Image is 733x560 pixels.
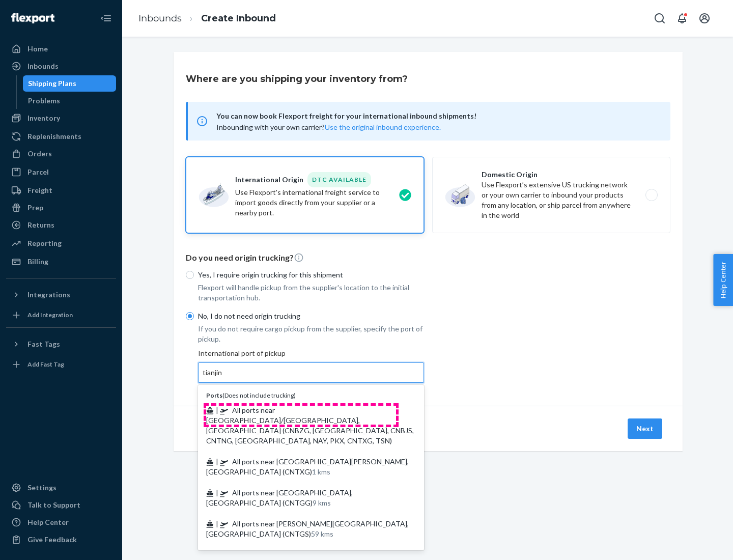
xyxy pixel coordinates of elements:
a: Inbounds [6,58,116,74]
p: Flexport will handle pickup from the supplier's location to the initial transportation hub. [198,283,424,303]
a: Billing [6,254,116,270]
button: Open account menu [694,8,715,29]
div: Integrations [27,290,70,300]
span: | [216,488,218,497]
div: Reporting [27,238,62,248]
b: Ports [206,391,222,399]
div: Inventory [27,113,60,123]
a: Returns [6,217,116,233]
span: 9 kms [313,498,331,507]
a: Help Center [6,514,116,530]
div: Parcel [27,167,49,177]
span: | [216,406,218,414]
div: Add Fast Tag [27,360,64,369]
span: All ports near [PERSON_NAME][GEOGRAPHIC_DATA], [GEOGRAPHIC_DATA] (CNTGS) [206,519,409,538]
input: Ports(Does not include trucking) | All ports near [GEOGRAPHIC_DATA]/[GEOGRAPHIC_DATA], [GEOGRAPHI... [203,368,223,378]
a: Add Integration [6,307,116,323]
ol: breadcrumbs [130,4,284,34]
div: Returns [27,220,54,230]
button: Use the original inbound experience. [325,122,441,132]
input: Yes, I require origin trucking for this shipment [186,271,194,279]
p: Yes, I require origin trucking for this shipment [198,270,424,280]
h3: Where are you shipping your inventory from? [186,72,408,86]
button: Fast Tags [6,336,116,352]
a: Prep [6,200,116,216]
button: Open notifications [672,8,692,29]
a: Shipping Plans [23,75,117,92]
a: Freight [6,182,116,199]
div: Replenishments [27,131,81,142]
span: | [216,457,218,466]
div: Give Feedback [27,535,77,545]
span: Inbounding with your own carrier? [216,123,441,131]
div: Problems [28,96,60,106]
span: | [216,519,218,528]
div: Freight [27,185,52,195]
button: Next [628,418,662,439]
div: Add Integration [27,311,73,319]
div: Fast Tags [27,339,60,349]
div: Help Center [27,517,69,527]
div: International port of pickup [198,348,424,383]
div: Talk to Support [27,500,80,510]
a: Add Fast Tag [6,356,116,373]
div: Billing [27,257,48,267]
div: Prep [27,203,43,213]
a: Inventory [6,110,116,126]
div: Inbounds [27,61,59,71]
span: 59 kms [311,529,333,538]
button: Open Search Box [650,8,670,29]
span: You can now book Flexport freight for your international inbound shipments! [216,110,658,122]
a: Inbounds [138,13,182,24]
a: Create Inbound [201,13,276,24]
p: Do you need origin trucking? [186,252,670,264]
span: ( Does not include trucking ) [206,391,296,399]
button: Help Center [713,254,733,306]
button: Integrations [6,287,116,303]
p: If you do not require cargo pickup from the supplier, specify the port of pickup. [198,324,424,344]
button: Close Navigation [96,8,116,29]
a: Talk to Support [6,497,116,513]
span: All ports near [GEOGRAPHIC_DATA]/[GEOGRAPHIC_DATA], [GEOGRAPHIC_DATA] (CNBZG, [GEOGRAPHIC_DATA], ... [206,406,414,445]
a: Home [6,41,116,57]
div: Home [27,44,48,54]
a: Reporting [6,235,116,251]
input: No, I do not need origin trucking [186,312,194,320]
a: Problems [23,93,117,109]
div: Shipping Plans [28,78,76,89]
button: Give Feedback [6,531,116,548]
span: All ports near [GEOGRAPHIC_DATA], [GEOGRAPHIC_DATA] (CNTGG) [206,488,353,507]
p: No, I do not need origin trucking [198,311,424,321]
a: Orders [6,146,116,162]
span: 1 kms [312,467,330,476]
span: All ports near [GEOGRAPHIC_DATA][PERSON_NAME], [GEOGRAPHIC_DATA] (CNTXG) [206,457,409,476]
a: Replenishments [6,128,116,145]
a: Parcel [6,164,116,180]
img: Flexport logo [11,13,54,23]
a: Settings [6,480,116,496]
div: Orders [27,149,52,159]
div: Settings [27,483,57,493]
